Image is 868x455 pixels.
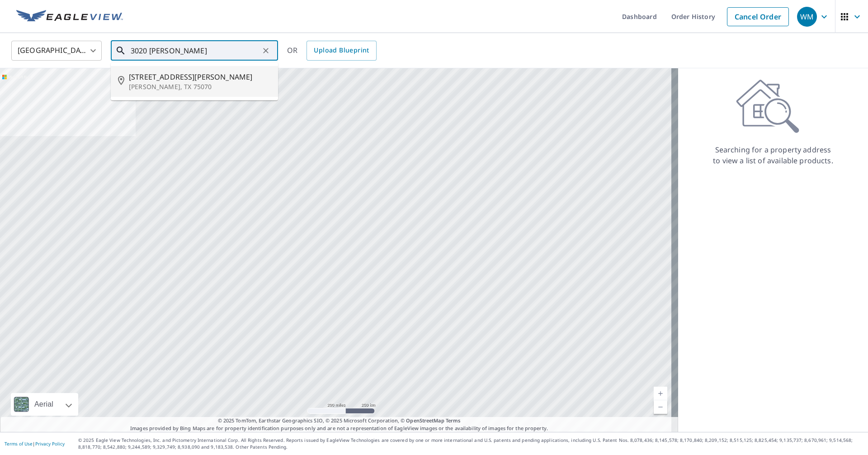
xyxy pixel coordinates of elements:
button: Clear [259,44,272,57]
span: Upload Blueprint [314,45,369,56]
a: Current Level 5, Zoom In [654,387,667,400]
a: Terms [446,417,461,424]
div: OR [287,41,377,61]
a: Terms of Use [5,441,33,447]
div: [GEOGRAPHIC_DATA] [11,38,102,63]
p: Searching for a property address to view a list of available products. [712,144,834,166]
p: [PERSON_NAME], TX 75070 [129,82,271,91]
p: | [5,441,65,446]
div: Aerial [11,393,78,416]
p: © 2025 Eagle View Technologies, Inc. and Pictometry International Corp. All Rights Reserved. Repo... [78,437,863,450]
input: Search by address or latitude-longitude [131,38,259,63]
div: Aerial [32,393,56,416]
a: OpenStreetMap [406,417,444,424]
img: EV Logo [16,10,123,24]
a: Privacy Policy [35,441,65,447]
a: Cancel Order [727,7,789,26]
div: WM [797,7,817,27]
span: [STREET_ADDRESS][PERSON_NAME] [129,71,271,82]
span: © 2025 TomTom, Earthstar Geographics SIO, © 2025 Microsoft Corporation, © [218,417,461,425]
a: Current Level 5, Zoom Out [654,400,667,414]
a: Upload Blueprint [307,41,376,61]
